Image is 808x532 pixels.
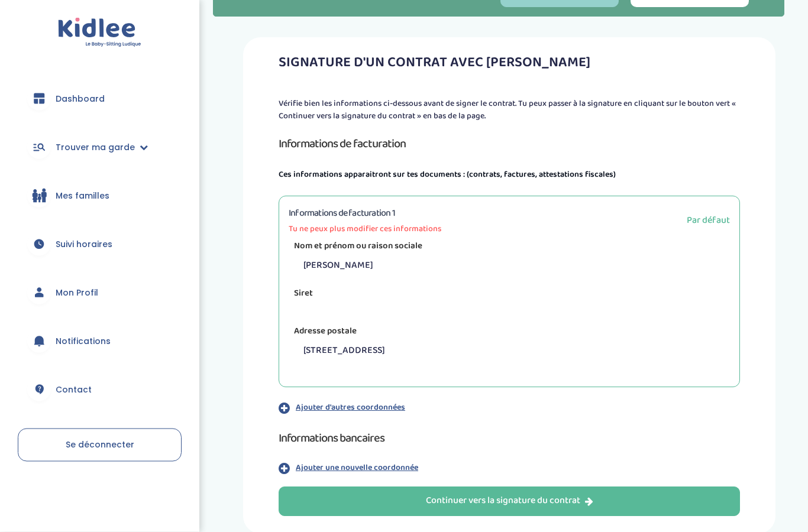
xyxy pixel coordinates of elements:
[279,135,740,154] h1: Informations de facturation
[289,323,362,342] label: Adresse postale
[56,93,105,105] span: Dashboard
[279,98,740,123] p: Vérifie bien les informations ci-dessous avant de signer le contrat. Tu peux passer à la signatur...
[56,141,135,154] span: Trouver ma garde
[687,213,730,228] span: Par défaut
[289,223,441,236] span: Tu ne peux plus modifier ces informations
[18,126,182,168] a: Trouver ma garde
[18,368,182,411] a: Contact
[296,462,418,475] p: Ajouter une nouvelle coordonnée
[56,190,109,202] span: Mes familles
[18,320,182,362] a: Notifications
[18,174,182,217] a: Mes familles
[279,402,740,415] button: Ajouter d'autres coordonnées
[289,285,318,304] label: Siret
[279,168,740,182] p: Ces informations apparaitront sur tes documents : (contrats, factures, attestations fiscales)
[66,439,134,450] span: Se déconnecter
[289,206,441,221] h3: Informations de facturation 1
[279,462,740,475] button: Ajouter une nouvelle coordonnée
[279,429,740,448] h1: Informations bancaires
[56,287,98,299] span: Mon Profil
[18,77,182,120] a: Dashboard
[298,253,730,279] p: [PERSON_NAME]
[56,384,92,396] span: Contact
[289,238,428,257] label: Nom et prénom ou raison sociale
[18,271,182,314] a: Mon Profil
[296,402,405,414] p: Ajouter d'autres coordonnées
[279,56,740,71] h3: SIGNATURE D'UN CONTRAT AVEC [PERSON_NAME]
[298,338,730,364] p: [STREET_ADDRESS]
[56,335,111,348] span: Notifications
[58,18,141,48] img: logo.svg
[279,487,740,517] button: Continuer vers la signature du contrat
[18,429,182,462] a: Se déconnecter
[18,223,182,265] a: Suivi horaires
[426,495,593,508] div: Continuer vers la signature du contrat
[56,238,112,251] span: Suivi horaires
